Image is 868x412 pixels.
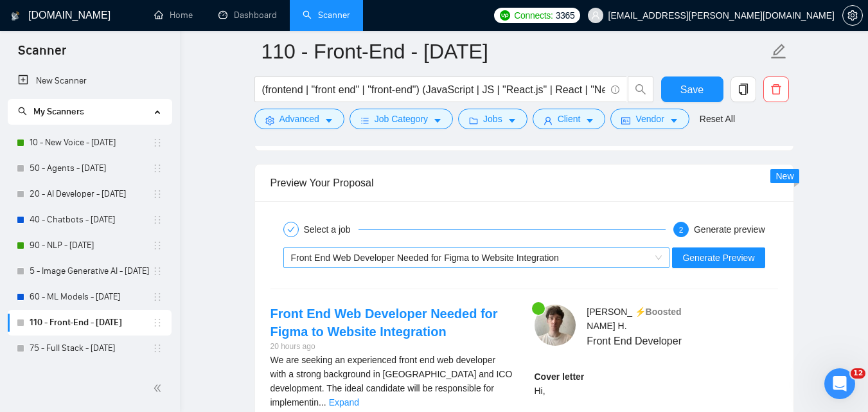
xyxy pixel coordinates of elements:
[483,112,502,126] span: Jobs
[682,251,754,265] span: Generate Preview
[112,279,145,305] span: neutral face reaction
[152,279,171,305] span: 😃
[514,8,553,22] span: Connects:
[270,165,778,201] div: Preview Your Proposal
[842,5,863,26] button: setting
[843,10,862,21] span: setting
[30,310,152,336] a: 110 - Front-End - [DATE]
[119,279,137,305] span: 😐
[672,247,765,268] button: Generate Preview
[375,112,428,126] span: Job Category
[15,266,242,280] div: Ви отримали відповідь на своє запитання?
[8,361,172,387] li: Inactive - Python - Automation - 2025.01.13
[30,130,152,156] a: 10 - New Voice - [DATE]
[587,307,632,331] span: [PERSON_NAME] H .
[152,215,163,225] span: holder
[303,10,350,21] a: searchScanner
[680,82,704,98] span: Save
[694,222,765,237] div: Generate preview
[324,116,333,125] span: caret-down
[18,106,84,117] span: My Scanners
[33,106,84,117] span: My Scanners
[270,353,514,409] div: We are seeking an experienced front end web developer with a strong background in Figma and ICO d...
[152,343,163,354] span: holder
[851,368,865,379] span: 12
[508,116,517,125] span: caret-down
[154,10,193,21] a: homeHome
[591,11,600,20] span: user
[153,382,166,395] span: double-left
[218,10,277,21] a: dashboardDashboard
[587,333,740,349] span: Front End Developer
[544,116,553,125] span: user
[533,109,606,129] button: userClientcaret-down
[291,253,559,263] span: Front End Web Developer Needed for Figma to Website Integration
[30,233,152,258] a: 90 - NLP - [DATE]
[635,112,664,126] span: Vendor
[30,258,152,284] a: 5 - Image Generative AI - [DATE]
[669,116,678,125] span: caret-down
[535,305,576,346] img: c1EbV5nygzn2-RG9jN-21aSkwV6Vp7jFnmdynNw9dqrwVEzYX5tnZ2ce63cSi0S9K2
[775,171,793,181] span: New
[201,5,226,30] button: Розгорнути вікно
[8,310,172,336] li: 110 - Front-End - 2025.08.18
[30,336,152,361] a: 75 - Full Stack - [DATE]
[11,6,20,26] img: logo
[556,8,575,22] span: 3365
[270,307,498,339] a: Front End Web Developer Needed for Figma to Website Integration
[764,84,788,95] span: delete
[635,307,682,317] span: ⚡️Boosted
[610,109,689,129] button: idcardVendorcaret-down
[700,112,735,126] a: Reset All
[30,207,152,233] a: 40 - Chatbots - [DATE]
[8,156,172,181] li: 50 - Agents - 2025.01.18
[152,318,163,328] span: holder
[226,5,249,28] div: Закрити
[18,107,27,116] span: search
[30,284,152,310] a: 60 - ML Models - [DATE]
[152,292,163,302] span: holder
[611,85,619,94] span: info-circle
[824,368,855,399] iframe: Intercom live chat
[30,181,152,207] a: 20 - AI Developer - [DATE]
[500,10,510,21] img: upwork-logo.png
[360,116,369,125] span: bars
[8,181,172,207] li: 20 - AI Developer - 2025.03.03
[458,109,527,129] button: folderJobscaret-down
[265,116,274,125] span: setting
[48,321,209,331] a: Відкрити в довідковому центрі
[8,233,172,258] li: 90 - NLP - 2024.12.18
[535,372,585,382] strong: Cover letter
[621,116,630,125] span: idcard
[270,341,514,353] div: 20 hours ago
[628,76,653,102] button: search
[319,397,326,408] span: ...
[8,258,172,284] li: 5 - Image Generative AI - 2025.01.12
[304,222,359,237] div: Select a job
[661,76,723,102] button: Save
[8,207,172,233] li: 40 - Chatbots - 2025.01.18
[152,266,163,276] span: holder
[145,279,179,305] span: smiley reaction
[731,84,756,95] span: copy
[254,109,344,129] button: settingAdvancedcaret-down
[585,116,594,125] span: caret-down
[152,163,163,174] span: holder
[763,76,789,102] button: delete
[558,112,581,126] span: Client
[8,284,172,310] li: 60 - ML Models - 2025.01.18
[262,82,605,98] input: Search Freelance Jobs...
[350,109,453,129] button: barsJob Categorycaret-down
[469,116,478,125] span: folder
[8,68,172,94] li: New Scanner
[279,112,319,126] span: Advanced
[770,43,787,60] span: edit
[8,41,76,68] span: Scanner
[731,76,756,102] button: copy
[842,10,863,21] a: setting
[628,84,653,95] span: search
[261,35,768,67] input: Scanner name...
[8,130,172,156] li: 10 - New Voice - 2025.01.23
[679,226,684,235] span: 2
[270,355,513,408] span: We are seeking an experienced front end web developer with a strong background in [GEOGRAPHIC_DAT...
